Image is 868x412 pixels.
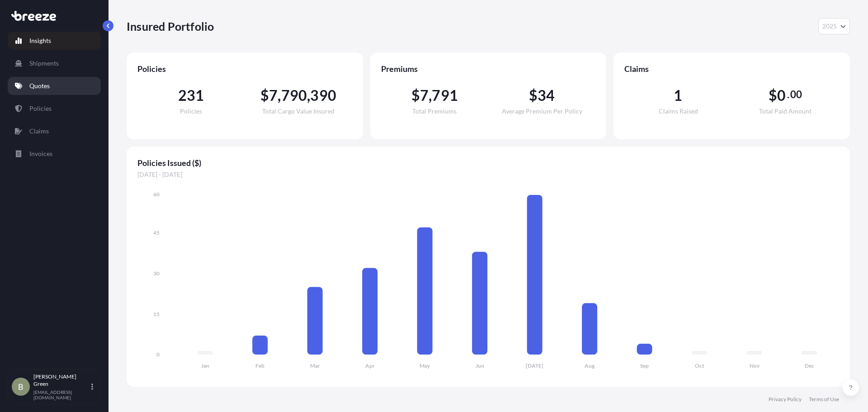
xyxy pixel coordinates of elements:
[538,88,555,103] span: 34
[310,362,320,369] tspan: Mar
[29,104,52,113] p: Policies
[787,91,789,98] span: .
[624,63,839,74] span: Claims
[127,19,214,33] p: Insured Portfolio
[137,63,352,74] span: Policies
[201,362,209,369] tspan: Jan
[777,88,786,103] span: 0
[137,157,839,168] span: Policies Issued ($)
[790,91,802,98] span: 00
[278,88,281,103] span: ,
[526,362,543,369] tspan: [DATE]
[659,108,698,114] span: Claims Raised
[759,108,811,114] span: Total Paid Amount
[153,311,160,317] tspan: 15
[8,99,101,118] a: Policies
[411,88,420,103] span: $
[178,88,204,103] span: 231
[310,88,336,103] span: 390
[381,63,596,74] span: Premiums
[529,88,538,103] span: $
[769,396,802,403] a: Privacy Policy
[412,108,457,114] span: Total Premiums
[8,122,101,140] a: Claims
[269,88,278,103] span: 7
[262,108,335,114] span: Total Cargo Value Insured
[429,88,432,103] span: ,
[8,32,101,50] a: Insights
[809,396,839,403] a: Terms of Use
[750,362,760,369] tspan: Nov
[695,362,704,369] tspan: Oct
[29,149,52,158] p: Invoices
[476,362,484,369] tspan: Jun
[769,88,777,103] span: $
[33,373,90,388] p: [PERSON_NAME] Green
[137,170,839,179] span: [DATE] - [DATE]
[420,88,429,103] span: 7
[29,81,50,90] p: Quotes
[153,191,160,198] tspan: 60
[640,362,649,369] tspan: Sep
[585,362,595,369] tspan: Aug
[156,351,160,358] tspan: 0
[674,88,682,103] span: 1
[180,108,202,114] span: Policies
[8,145,101,163] a: Invoices
[281,88,307,103] span: 790
[153,270,160,277] tspan: 30
[822,22,837,31] span: 2025
[18,382,24,391] span: B
[8,77,101,95] a: Quotes
[818,18,850,34] button: Year Selector
[260,88,269,103] span: $
[153,229,160,236] tspan: 45
[502,108,582,114] span: Average Premium Per Policy
[255,362,264,369] tspan: Feb
[29,59,59,68] p: Shipments
[8,54,101,72] a: Shipments
[307,88,310,103] span: ,
[432,88,458,103] span: 791
[33,389,90,400] p: [EMAIL_ADDRESS][DOMAIN_NAME]
[365,362,375,369] tspan: Apr
[29,36,51,45] p: Insights
[420,362,430,369] tspan: May
[805,362,814,369] tspan: Dec
[29,127,49,136] p: Claims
